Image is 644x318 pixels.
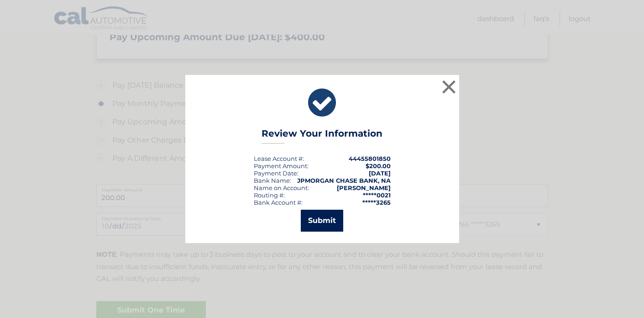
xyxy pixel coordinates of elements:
[254,191,285,199] div: Routing #:
[254,184,309,191] div: Name on Account:
[254,170,297,177] span: Payment Date
[254,155,304,162] div: Lease Account #:
[301,210,343,232] button: Submit
[254,177,291,184] div: Bank Name:
[262,128,382,144] h3: Review Your Information
[366,162,391,170] span: $200.00
[369,170,391,177] span: [DATE]
[337,184,391,191] strong: [PERSON_NAME]
[440,78,458,96] button: ×
[349,155,391,162] strong: 44455801850
[254,199,303,206] div: Bank Account #:
[254,162,309,170] div: Payment Amount:
[254,170,298,177] div: :
[297,177,391,184] strong: JPMORGAN CHASE BANK, NA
